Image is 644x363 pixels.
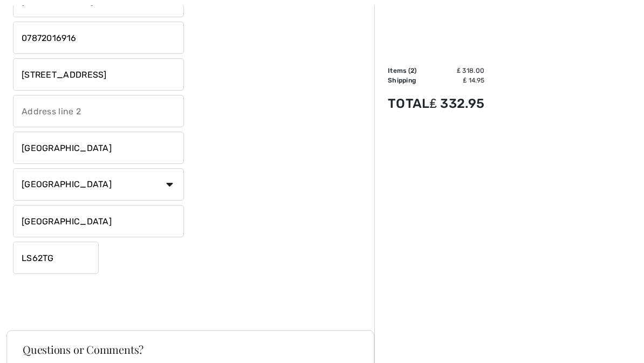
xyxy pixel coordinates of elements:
[13,132,184,164] input: City
[13,205,184,237] input: State/Province
[388,66,430,76] td: Items ( )
[430,66,485,76] td: ₤ 318.00
[13,22,184,54] input: Mobile
[410,67,414,74] span: 2
[388,76,430,85] td: Shipping
[430,76,485,85] td: ₤ 14.95
[430,85,485,122] td: ₤ 332.95
[388,85,430,122] td: Total
[13,95,184,127] input: Address line 2
[13,58,184,91] input: Address line 1
[13,242,99,274] input: Zip/Postal Code
[23,344,358,355] h3: Questions or Comments?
